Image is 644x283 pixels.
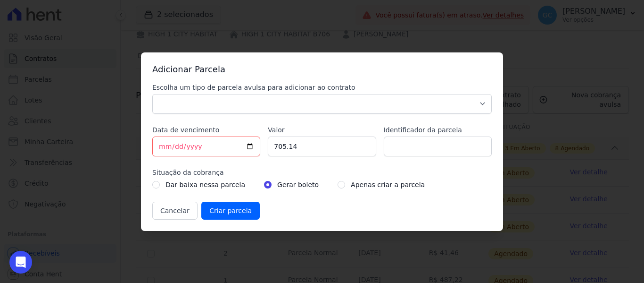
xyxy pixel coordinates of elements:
[152,83,492,92] label: Escolha um tipo de parcela avulsa para adicionar ao contrato
[9,251,32,274] div: Open Intercom Messenger
[268,125,376,135] label: Valor
[152,168,492,177] label: Situação da cobrança
[152,64,492,75] h3: Adicionar Parcela
[201,202,260,220] input: Criar parcela
[165,179,245,190] label: Dar baixa nessa parcela
[351,179,425,190] label: Apenas criar a parcela
[152,202,198,220] button: Cancelar
[277,179,319,190] label: Gerar boleto
[152,125,260,135] label: Data de vencimento
[384,125,492,135] label: Identificador da parcela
